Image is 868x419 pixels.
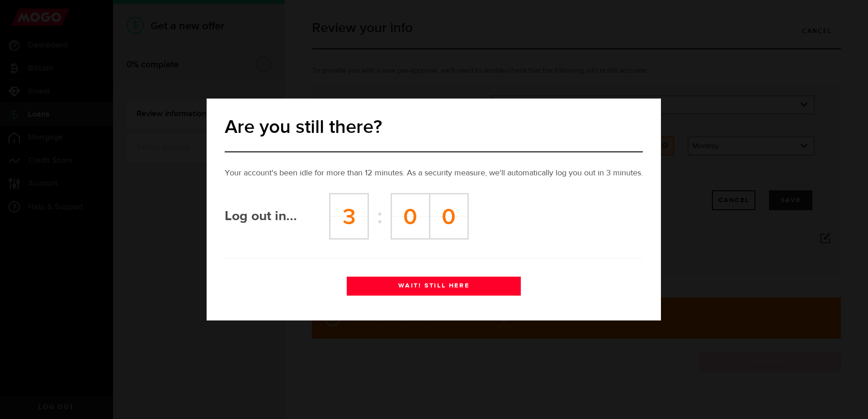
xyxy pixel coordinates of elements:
[225,167,643,179] p: Your account's been idle for more than 12 minutes. As a security measure, we'll automatically log...
[391,194,429,239] td: 0
[225,211,329,222] h2: Log out in...
[225,116,643,139] h2: Are you still there?
[368,194,392,239] td: :
[330,194,368,239] td: 3
[7,4,34,31] button: Open LiveChat chat widget
[347,277,521,296] button: WAIT! STILL HERE
[429,194,468,239] td: 0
